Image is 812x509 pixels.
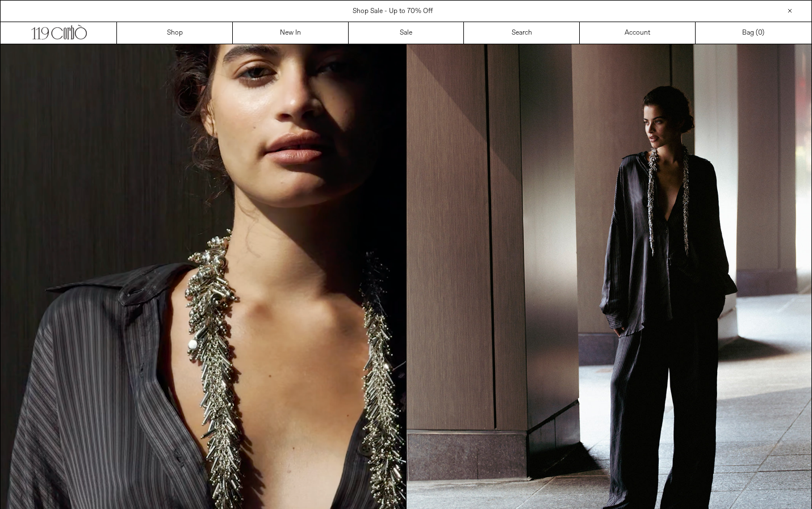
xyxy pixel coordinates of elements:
span: ) [758,28,764,38]
a: Sale [349,22,464,44]
a: Search [464,22,580,44]
a: Bag () [696,22,811,44]
a: Shop Sale - Up to 70% Off [353,7,433,16]
a: Account [580,22,696,44]
span: 0 [758,28,762,37]
a: New In [233,22,349,44]
a: Shop [117,22,233,44]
